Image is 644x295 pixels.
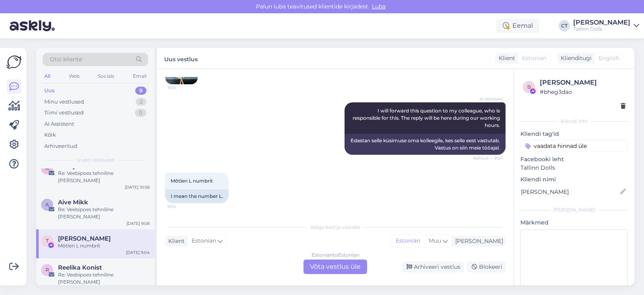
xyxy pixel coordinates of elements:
[126,249,150,256] div: [DATE] 9:04
[171,178,213,184] span: Mõtlen L numbrit
[429,237,441,244] span: Muu
[167,204,198,210] span: 9:04
[369,3,388,10] span: Luba
[44,98,84,106] div: Minu vestlused
[45,165,50,171] span: M
[77,156,114,164] span: Uued vestlused
[165,237,185,245] div: Klient
[520,118,628,125] div: Kliendi info
[50,55,82,64] span: Otsi kliente
[573,19,630,26] div: [PERSON_NAME]
[168,85,198,91] span: 9:04
[353,108,501,128] span: I will forward this question to my colleague, who is responsible for this. The reply will be here...
[46,238,49,244] span: T
[67,71,81,81] div: Web
[192,237,216,245] span: Estonian
[495,54,515,62] div: Klient
[44,87,55,95] div: Uus
[540,78,625,87] div: [PERSON_NAME]
[520,164,628,172] p: Tallinn Dolls
[136,98,147,106] div: 2
[473,155,503,161] span: Nähtud ✓ 9:04
[135,87,147,95] div: 9
[96,71,116,81] div: Socials
[165,189,229,203] div: I mean the number L.
[43,71,52,81] div: All
[520,155,628,164] p: Facebooki leht
[496,19,539,33] div: Eemal
[520,175,628,184] p: Kliendi nimi
[520,140,628,152] input: Lisa tag
[557,54,592,62] div: Klienditugi
[599,54,619,62] span: English
[44,109,84,117] div: Tiimi vestlused
[467,262,506,272] div: Blokeeri
[44,120,74,128] div: AI Assistent
[44,142,77,150] div: Arhiveeritud
[392,235,424,247] div: Estonian
[573,19,639,32] a: [PERSON_NAME]Tallinn Dolls
[345,134,506,155] div: Edastan selle küsimuse oma kolleegile, kes selle eest vastutab. Vastus on siin meie tööajal.
[520,206,628,214] div: [PERSON_NAME]
[312,251,359,259] div: Estonian to Estonian
[45,267,49,273] span: R
[520,130,628,138] p: Kliendi tag'id
[165,224,506,231] div: Valige keel ja vastake
[45,202,49,208] span: A
[131,71,148,81] div: Email
[452,237,503,245] div: [PERSON_NAME]
[58,271,150,286] div: Re: Veebipoes tehniline [PERSON_NAME]
[58,199,88,206] span: Aive Mikk
[58,235,111,242] span: Tiina Kerb
[521,187,619,196] input: Lisa nimi
[164,53,198,64] label: Uus vestlus
[402,262,464,272] div: Arhiveeri vestlus
[559,20,570,31] div: CT
[58,264,102,271] span: Reelika Konist
[58,206,150,220] div: Re: Veebipoes tehniline [PERSON_NAME]
[520,218,628,227] p: Märkmed
[522,54,547,62] span: Estonian
[126,220,150,226] div: [DATE] 9:06
[58,170,150,184] div: Re: Veebipoes tehniline [PERSON_NAME]
[125,184,150,190] div: [DATE] 10:56
[135,109,147,117] div: 0
[58,242,150,249] div: Mõtlen L numbrit
[6,54,22,70] img: Askly Logo
[473,96,503,102] span: AI Assistent
[44,131,56,139] div: Kõik
[573,26,630,32] div: Tallinn Dolls
[540,87,625,96] div: # bheg3dao
[527,84,531,90] span: b
[303,260,367,274] div: Võta vestlus üle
